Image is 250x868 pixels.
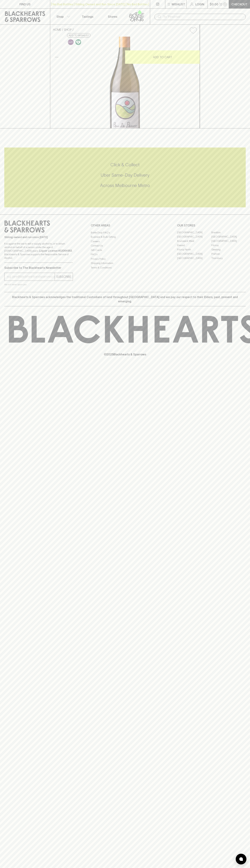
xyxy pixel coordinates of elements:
a: [GEOGRAPHIC_DATA] [211,239,246,243]
a: Stores [100,9,125,24]
a: Braddon [211,230,246,235]
a: Privacy Policy [91,257,159,261]
a: [GEOGRAPHIC_DATA] [177,230,211,235]
p: Login [195,2,204,6]
p: Sibling owned and run since [DATE] [4,235,73,239]
p: Blackhearts & Sparrows acknowledges the traditional Custodians of land throughout [GEOGRAPHIC_DAT... [7,295,243,303]
a: Careers [91,239,159,243]
p: ADD TO CART [153,55,172,59]
a: Thornbury [211,256,246,260]
button: SUBSCRIBE [55,273,73,281]
a: Geelong [211,248,246,252]
img: Lo-Fi [68,39,74,45]
a: [GEOGRAPHIC_DATA] [177,256,211,260]
div: Call to action block [4,148,246,207]
a: HOME [53,28,61,31]
p: Wishlist [172,2,185,6]
h5: Across Melbourne Metro [4,183,246,188]
a: [GEOGRAPHIC_DATA] [177,252,211,256]
p: Checkout [231,2,247,6]
a: Fitzroy [211,243,246,248]
button: Add to wishlist [188,26,198,35]
a: Elwood [177,243,211,248]
a: Bottle Drop FAQ's [91,230,159,235]
p: 0 [224,3,226,5]
img: 41197.png [50,37,200,128]
a: Business & Bulk Gifting [91,235,159,239]
p: OUR STORES [177,223,246,228]
p: FIND US [19,2,31,6]
h5: Click & Collect [4,162,246,168]
button: ADD TO CART [125,50,200,64]
button: Shop [50,9,75,24]
button: Add to wishlist [67,33,90,38]
p: We will never spam you [4,283,73,286]
p: $0.00 [210,2,218,6]
p: Shop [56,14,64,19]
a: Fitzroy North [177,248,211,252]
a: Contact Us [91,244,159,248]
p: Subscribe to The Blackhearts Newsletter [4,266,73,270]
a: Terms & Conditions [91,265,159,270]
p: It is against the law to sell or supply alcohol to, or to obtain alcohol on behalf of a person un... [4,242,73,260]
a: Prahran [211,252,246,256]
a: FAQ's [91,252,159,257]
a: Tastings [75,9,100,24]
img: Vegan [75,39,81,45]
p: Tastings [82,14,93,19]
a: Some may call it natural, others minimum intervention, either way, it’s hands off & maybe even a ... [67,38,75,46]
a: [GEOGRAPHIC_DATA] [211,235,246,239]
strong: Liquor License #32064953 [39,249,72,252]
a: SHOP [64,28,72,31]
a: Made without the use of any animal products. [75,38,82,46]
a: Brunswick West [177,239,211,243]
input: e.g. jane@blackheartsandsparrows.com.au [7,274,55,280]
p: Stores [108,14,117,19]
p: OTHER AREAS [91,223,159,228]
a: [GEOGRAPHIC_DATA] [177,235,211,239]
img: bubble-icon [239,857,243,861]
input: Try "Pinot noir" [163,14,243,20]
h5: Uber Same-Day Delivery [4,172,246,178]
p: SUBSCRIBE [56,275,71,279]
a: Gift Cards [91,248,159,252]
a: Shipping Information [91,261,159,265]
